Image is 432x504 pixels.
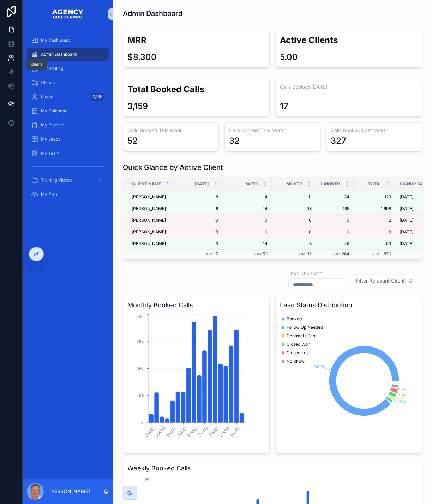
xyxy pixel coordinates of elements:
[227,229,268,235] a: 0
[139,393,144,398] tspan: 95
[132,194,166,200] span: [PERSON_NAME]
[123,162,223,172] h1: Quick Glance by Active Client
[41,150,60,156] span: My Team
[276,218,312,223] a: 0
[198,426,209,437] text: [DATE]
[227,241,268,247] span: 14
[314,364,325,369] tspan: 93.1%
[166,426,176,437] text: [DATE]
[368,181,382,187] span: Total
[127,313,265,449] div: chart
[49,488,90,495] p: [PERSON_NAME]
[41,191,57,197] span: My Plan
[27,48,109,61] a: Admin Dashboard
[127,52,157,63] div: $8,300
[320,229,349,235] a: 0
[404,386,410,391] tspan: 2%
[400,194,413,200] span: [DATE]
[286,181,302,187] span: Month
[194,241,218,247] span: 3
[41,80,55,85] span: Clients
[298,252,305,256] small: Sum
[358,206,391,212] a: 1,698
[132,206,186,212] a: [PERSON_NAME]
[381,251,391,256] span: 1,876
[41,66,63,71] span: Scheduling
[127,83,265,95] h2: Total Booked Calls
[194,218,218,223] a: 0
[229,127,316,134] h3: Calls Booked This Month
[405,380,414,385] tspan: 1.4%
[400,181,428,187] span: Signup Date
[320,181,340,187] span: L Month
[144,426,155,437] text: [DATE]
[280,101,288,112] div: 17
[288,271,322,277] label: Lead Gen Date
[27,174,109,186] a: Training Videos
[287,342,310,347] span: Closed Won
[194,181,209,187] span: [DATE]
[307,251,312,256] span: 32
[280,83,418,90] h3: Calls Booked [DATE]
[132,194,186,200] a: [PERSON_NAME]
[402,392,411,396] tspan: 1.8%
[401,396,410,401] tspan: 0.6%
[227,206,268,212] a: 24
[372,252,379,256] small: Sum
[227,218,268,223] a: 0
[132,218,166,223] span: [PERSON_NAME]
[399,399,406,404] tspan: 1.1%
[41,108,67,114] span: My Calendar
[400,241,413,247] span: [DATE]
[219,426,230,437] text: [DATE]
[276,194,312,200] span: 11
[194,206,218,212] a: 6
[27,90,109,103] a: Leads3,165
[280,34,418,46] h2: Active Clients
[141,420,144,425] tspan: 0
[187,426,198,437] text: [DATE]
[287,316,302,322] span: Booked
[127,34,265,46] h2: MRR
[332,252,340,256] small: Sum
[320,194,349,200] span: 34
[320,206,349,212] a: 185
[194,229,218,235] a: 0
[358,194,391,200] span: 123
[287,333,317,339] span: Contracts Sent
[280,313,418,449] div: chart
[194,194,218,200] a: 8
[253,252,261,256] small: Sum
[276,229,312,235] a: 0
[132,181,161,187] span: Client Name
[214,251,218,256] span: 17
[246,181,258,187] span: Week
[52,8,84,20] img: App logo
[320,218,349,223] a: 0
[31,61,42,67] div: Users
[132,206,166,212] span: [PERSON_NAME]
[27,34,109,47] a: My Dashboard
[331,135,346,147] div: 327
[137,366,144,371] tspan: 190
[27,119,109,131] a: My Pipeline
[276,241,312,247] a: 8
[127,463,418,473] h3: Weekly Booked Calls
[132,241,166,247] span: [PERSON_NAME]
[350,274,419,287] button: Select Button
[41,94,53,100] span: Leads
[23,28,113,211] div: scrollable content
[127,101,148,112] div: 3,159
[320,241,349,247] a: 45
[331,127,418,134] h3: Calls Booked Last Month
[358,229,391,235] a: 0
